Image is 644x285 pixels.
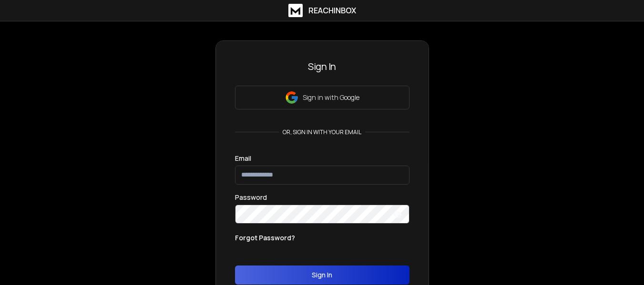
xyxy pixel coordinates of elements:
p: or, sign in with your email [279,128,365,136]
p: Forgot Password? [235,233,295,243]
label: Password [235,194,267,201]
button: Sign in with Google [235,86,409,109]
a: ReachInbox [288,4,356,17]
img: logo [288,4,303,17]
label: Email [235,155,251,162]
h3: Sign In [235,60,409,73]
h1: ReachInbox [308,5,356,16]
button: Sign In [235,265,409,285]
p: Sign in with Google [303,93,359,102]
